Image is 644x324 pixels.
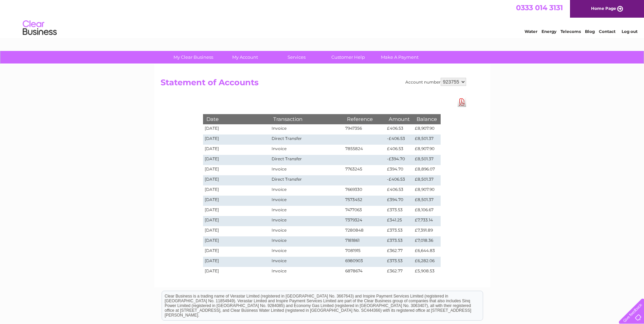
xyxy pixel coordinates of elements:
td: 7379324 [344,216,386,226]
td: Invoice [270,216,343,226]
td: -£406.53 [385,175,413,185]
img: logo.png [22,18,57,38]
td: [DATE] [203,257,270,267]
td: £373.53 [385,236,413,247]
td: 7947356 [344,124,386,134]
td: Direct Transfer [270,134,343,145]
td: Direct Transfer [270,155,343,165]
td: [DATE] [203,155,270,165]
a: My Account [217,51,273,64]
td: [DATE] [203,206,270,216]
td: Invoice [270,257,343,267]
td: [DATE] [203,226,270,236]
td: 6878674 [344,267,386,277]
td: Direct Transfer [270,175,343,185]
td: £341.25 [385,216,413,226]
th: Reference [344,114,386,124]
td: [DATE] [203,165,270,175]
h2: Statement of Accounts [161,78,466,91]
td: Invoice [270,196,343,206]
td: [DATE] [203,267,270,277]
td: £373.53 [385,226,413,236]
td: Invoice [270,145,343,155]
td: 7669330 [344,185,386,196]
a: Contact [599,29,615,34]
td: [DATE] [203,185,270,196]
td: £8,501.37 [413,155,440,165]
td: £7,391.89 [413,226,440,236]
td: Invoice [270,247,343,257]
a: Log out [622,29,638,34]
div: Clear Business is a trading name of Verastar Limited (registered in [GEOGRAPHIC_DATA] No. 3667643... [162,4,483,33]
th: Balance [413,114,440,124]
td: 7280848 [344,226,386,236]
a: 0333 014 3131 [516,3,563,12]
td: Invoice [270,185,343,196]
td: £7,018.36 [413,236,440,247]
td: £8,501.37 [413,134,440,145]
td: £8,907.90 [413,145,440,155]
td: £362.77 [385,247,413,257]
td: £8,907.90 [413,185,440,196]
td: [DATE] [203,124,270,134]
td: -£394.70 [385,155,413,165]
td: £373.53 [385,257,413,267]
td: [DATE] [203,145,270,155]
td: £8,501.37 [413,175,440,185]
td: £6,644.83 [413,247,440,257]
td: [DATE] [203,216,270,226]
td: £7,733.14 [413,216,440,226]
td: £406.53 [385,124,413,134]
td: Invoice [270,206,343,216]
td: [DATE] [203,236,270,247]
td: £394.70 [385,196,413,206]
td: [DATE] [203,134,270,145]
td: £8,501.37 [413,196,440,206]
td: £406.53 [385,185,413,196]
td: Invoice [270,124,343,134]
td: £8,896.07 [413,165,440,175]
td: £362.77 [385,267,413,277]
td: Invoice [270,236,343,247]
td: 7477063 [344,206,386,216]
a: Customer Help [320,51,376,64]
th: Transaction [270,114,343,124]
td: 6980903 [344,257,386,267]
td: 7181861 [344,236,386,247]
td: £373.53 [385,206,413,216]
td: £5,908.53 [413,267,440,277]
td: -£406.53 [385,134,413,145]
td: £8,106.67 [413,206,440,216]
td: 7763245 [344,165,386,175]
td: Invoice [270,267,343,277]
a: Water [525,29,537,34]
div: Account number [405,78,466,86]
td: [DATE] [203,196,270,206]
a: Download Pdf [458,97,466,107]
td: 7573452 [344,196,386,206]
td: Invoice [270,226,343,236]
a: Services [269,51,325,64]
td: 7855824 [344,145,386,155]
a: Blog [585,29,595,34]
th: Amount [385,114,413,124]
td: [DATE] [203,175,270,185]
td: £6,282.06 [413,257,440,267]
th: Date [203,114,270,124]
td: 7081915 [344,247,386,257]
td: £394.70 [385,165,413,175]
td: £406.53 [385,145,413,155]
a: Make A Payment [372,51,428,64]
td: £8,907.90 [413,124,440,134]
td: Invoice [270,165,343,175]
a: Telecoms [560,29,581,34]
td: [DATE] [203,247,270,257]
a: My Clear Business [165,51,221,64]
a: Energy [541,29,556,34]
